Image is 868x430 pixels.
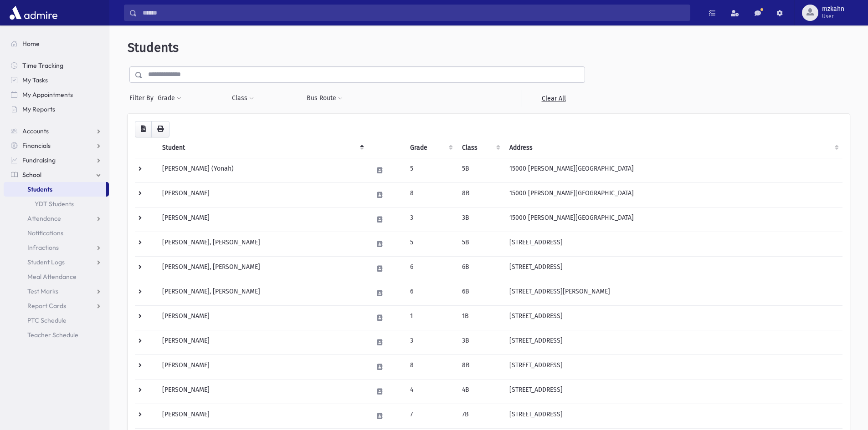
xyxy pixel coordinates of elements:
th: Address: activate to sort column ascending [504,137,842,158]
span: Infractions [27,243,59,252]
a: Test Marks [4,284,109,298]
button: Print [151,121,169,137]
td: [PERSON_NAME], [PERSON_NAME] [157,281,368,305]
td: [STREET_ADDRESS] [504,256,842,281]
td: [PERSON_NAME], [PERSON_NAME] [157,256,368,281]
th: Grade: activate to sort column ascending [405,137,457,158]
a: Students [4,182,106,197]
td: 15000 [PERSON_NAME][GEOGRAPHIC_DATA] [504,207,842,232]
span: Fundraising [22,156,56,164]
a: My Appointments [4,87,109,102]
td: [PERSON_NAME] [157,182,368,207]
td: 6 [405,281,457,305]
td: 4 [405,379,457,404]
span: Home [22,40,40,48]
a: Time Tracking [4,58,109,73]
td: 3B [457,207,504,232]
span: Teacher Schedule [27,331,78,339]
th: Student: activate to sort column descending [157,137,368,158]
td: [STREET_ADDRESS] [504,404,842,428]
td: 6B [457,256,504,281]
button: CSV [135,121,152,137]
span: PTC Schedule [27,316,67,324]
td: 5 [405,158,457,182]
td: 1B [457,305,504,330]
td: 8 [405,354,457,379]
td: [PERSON_NAME] [157,207,368,232]
td: [STREET_ADDRESS] [504,354,842,379]
td: [PERSON_NAME] [157,404,368,428]
a: Home [4,36,109,51]
a: PTC Schedule [4,313,109,328]
a: Financials [4,138,109,153]
a: Fundraising [4,153,109,167]
td: 3B [457,330,504,354]
span: Test Marks [27,287,58,295]
a: Student Logs [4,255,109,269]
span: My Reports [22,105,55,113]
td: [STREET_ADDRESS] [504,330,842,354]
td: [PERSON_NAME], [PERSON_NAME] [157,232,368,256]
button: Class [231,90,254,106]
td: 5B [457,158,504,182]
button: Bus Route [306,90,343,106]
td: 5 [405,232,457,256]
span: Financials [22,142,51,150]
a: Teacher Schedule [4,328,109,342]
span: mzkahn [822,5,844,13]
span: Report Cards [27,302,66,310]
td: [PERSON_NAME] [157,379,368,404]
a: Infractions [4,240,109,255]
td: 6 [405,256,457,281]
td: [PERSON_NAME] (Yonah) [157,158,368,182]
td: 8B [457,182,504,207]
td: 15000 [PERSON_NAME][GEOGRAPHIC_DATA] [504,182,842,207]
a: Report Cards [4,298,109,313]
span: School [22,171,41,179]
td: 3 [405,207,457,232]
td: 6B [457,281,504,305]
a: My Reports [4,102,109,116]
span: Student Logs [27,258,65,266]
a: Clear All [522,90,585,106]
button: Grade [157,90,182,106]
td: [STREET_ADDRESS] [504,379,842,404]
span: My Appointments [22,91,73,99]
span: Time Tracking [22,61,63,70]
td: [PERSON_NAME] [157,330,368,354]
span: Accounts [22,127,49,135]
td: 1 [405,305,457,330]
span: My Tasks [22,76,48,84]
a: Accounts [4,124,109,138]
td: [STREET_ADDRESS][PERSON_NAME] [504,281,842,305]
span: Attendance [27,214,61,223]
td: 5B [457,232,504,256]
span: Students [128,40,179,55]
td: [PERSON_NAME] [157,354,368,379]
span: User [822,13,844,20]
input: Search [137,5,690,21]
span: Filter By [129,93,157,103]
th: Class: activate to sort column ascending [457,137,504,158]
a: Attendance [4,211,109,226]
td: 8B [457,354,504,379]
td: 3 [405,330,457,354]
span: Meal Attendance [27,273,77,281]
a: YDT Students [4,197,109,211]
span: Students [27,185,52,193]
a: Meal Attendance [4,269,109,284]
td: 7B [457,404,504,428]
td: [STREET_ADDRESS] [504,232,842,256]
a: School [4,167,109,182]
td: 4B [457,379,504,404]
td: 15000 [PERSON_NAME][GEOGRAPHIC_DATA] [504,158,842,182]
img: AdmirePro [7,4,60,22]
a: Notifications [4,226,109,240]
td: 8 [405,182,457,207]
span: Notifications [27,229,63,237]
a: My Tasks [4,73,109,87]
td: [PERSON_NAME] [157,305,368,330]
td: [STREET_ADDRESS] [504,305,842,330]
td: 7 [405,404,457,428]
